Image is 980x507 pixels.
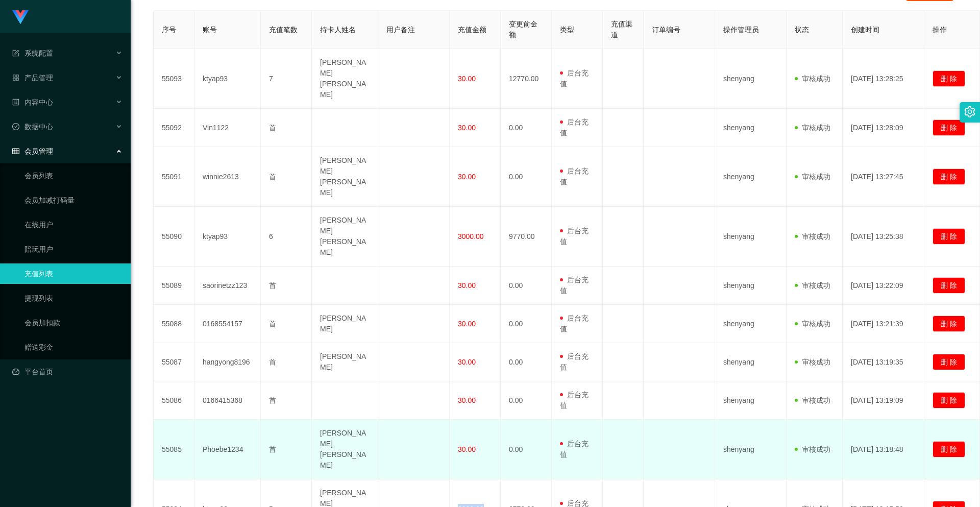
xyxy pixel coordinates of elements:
button: 删 除 [933,228,965,245]
img: logo.9652507e.png [12,10,29,25]
td: Vin1122 [194,109,261,147]
span: 状态 [795,26,809,34]
i: 图标: table [12,148,19,155]
span: 审核成功 [795,396,830,404]
a: 会员列表 [24,165,122,186]
td: shenyang [715,343,787,381]
td: [PERSON_NAME] [312,343,378,381]
span: 类型 [560,26,574,34]
span: 后台充值 [560,440,589,458]
span: 30.00 [458,124,476,132]
td: 0.00 [501,109,552,147]
td: 55088 [154,305,194,343]
button: 删 除 [933,70,965,87]
td: 首 [261,381,312,420]
a: 会员加减打码量 [24,190,122,210]
span: 变更前金额 [509,20,537,39]
span: 审核成功 [795,281,830,289]
span: 后台充值 [560,227,589,246]
td: 0.00 [501,267,552,305]
td: [PERSON_NAME] [312,305,378,343]
span: 操作管理员 [723,26,759,34]
td: [PERSON_NAME] [PERSON_NAME] [312,420,378,479]
span: 3000.00 [458,232,484,240]
span: 审核成功 [795,232,830,240]
td: 首 [261,109,312,147]
a: 陪玩用户 [24,239,122,259]
td: hangyong8196 [194,343,261,381]
span: 30.00 [458,75,476,83]
span: 持卡人姓名 [320,26,356,34]
span: 系统配置 [12,49,53,57]
span: 审核成功 [795,75,830,83]
td: 0166415368 [194,381,261,420]
td: 7 [261,49,312,109]
td: shenyang [715,420,787,479]
i: 图标: setting [964,106,975,117]
a: 会员加扣款 [24,312,122,333]
span: 30.00 [458,281,476,289]
span: 充值笔数 [269,26,298,34]
span: 创建时间 [851,26,879,34]
td: 0.00 [501,381,552,420]
td: Phoebe1234 [194,420,261,479]
span: 30.00 [458,320,476,328]
span: 30.00 [458,396,476,404]
span: 产品管理 [12,74,53,82]
span: 账号 [203,26,217,34]
td: 首 [261,420,312,479]
td: 0.00 [501,420,552,479]
span: 后台充值 [560,391,589,409]
span: 30.00 [458,173,476,181]
td: 55086 [154,381,194,420]
button: 删 除 [933,354,965,370]
a: 在线用户 [24,214,122,235]
span: 数据中心 [12,123,53,131]
td: shenyang [715,267,787,305]
span: 序号 [162,26,176,34]
a: 赠送彩金 [24,337,122,357]
td: 55092 [154,109,194,147]
button: 删 除 [933,316,965,332]
td: 0.00 [501,147,552,207]
td: [DATE] 13:19:09 [843,381,924,420]
i: 图标: check-circle-o [12,123,19,130]
button: 删 除 [933,392,965,408]
span: 会员管理 [12,147,53,155]
td: 首 [261,267,312,305]
td: [DATE] 13:19:35 [843,343,924,381]
td: 12770.00 [501,49,552,109]
td: 0.00 [501,343,552,381]
i: 图标: profile [12,99,19,106]
td: 55085 [154,420,194,479]
span: 审核成功 [795,358,830,366]
td: [DATE] 13:28:09 [843,109,924,147]
td: shenyang [715,109,787,147]
td: 55093 [154,49,194,109]
td: 55091 [154,147,194,207]
span: 订单编号 [652,26,680,34]
span: 后台充值 [560,276,589,295]
td: ktyap93 [194,49,261,109]
td: 0168554157 [194,305,261,343]
a: 提现列表 [24,288,122,308]
td: 55090 [154,207,194,267]
button: 删 除 [933,168,965,185]
td: 9770.00 [501,207,552,267]
span: 后台充值 [560,314,589,333]
span: 内容中心 [12,98,53,106]
a: 充值列表 [24,263,122,284]
td: shenyang [715,147,787,207]
span: 审核成功 [795,173,830,181]
td: [PERSON_NAME] [PERSON_NAME] [312,49,378,109]
span: 充值金额 [458,26,486,34]
td: shenyang [715,49,787,109]
td: [PERSON_NAME] [PERSON_NAME] [312,147,378,207]
td: 55089 [154,267,194,305]
td: saorinetzz123 [194,267,261,305]
td: [DATE] 13:18:48 [843,420,924,479]
span: 充值渠道 [611,20,632,39]
td: 首 [261,343,312,381]
i: 图标: appstore-o [12,74,19,81]
td: [DATE] 13:25:38 [843,207,924,267]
